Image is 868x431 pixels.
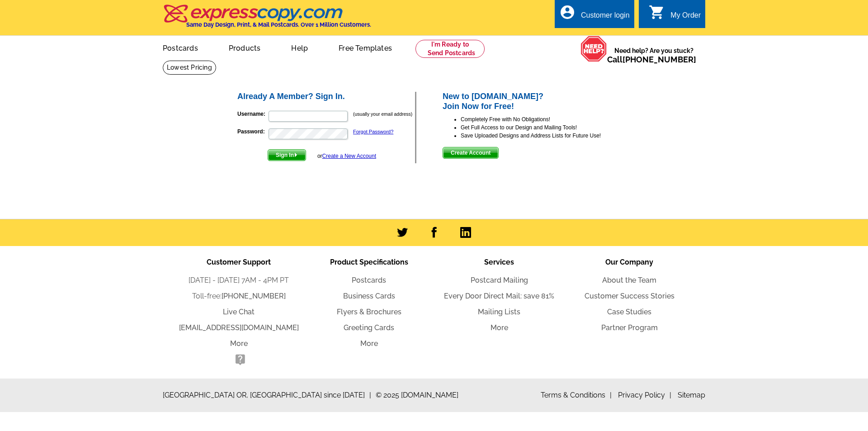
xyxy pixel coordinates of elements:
a: Same Day Design, Print, & Mail Postcards. Over 1 Million Customers. [163,11,371,28]
span: Create Account [443,147,498,158]
i: shopping_cart [649,4,665,20]
li: Completely Free with No Obligations! [461,115,632,123]
a: More [360,339,378,348]
label: Password: [237,128,268,136]
a: About the Team [602,276,656,284]
a: [PHONE_NUMBER] [623,55,696,64]
a: [PHONE_NUMBER] [222,292,286,300]
span: Need help? Are you stuck? [607,46,701,64]
a: Terms & Conditions [541,391,612,399]
a: Live Chat [223,308,255,316]
a: Business Cards [343,292,395,300]
img: help [580,36,607,62]
a: Partner Program [601,323,658,332]
li: Get Full Access to our Design and Mailing Tools! [461,123,632,132]
a: Help [277,37,322,58]
small: (usually your email address) [353,111,412,117]
a: Products [214,37,275,58]
span: Services [484,258,514,266]
span: © 2025 [DOMAIN_NAME] [376,390,458,401]
a: Every Door Direct Mail: save 81% [444,292,554,300]
a: Case Studies [607,308,651,316]
a: Mailing Lists [478,308,520,316]
div: Customer login [581,11,630,24]
i: account_circle [559,4,576,20]
span: Customer Support [207,258,271,266]
a: More [491,323,508,332]
label: Username: [237,110,268,118]
button: Sign In [268,149,306,161]
button: Create Account [443,147,499,159]
a: Privacy Policy [618,391,671,399]
span: Product Specifications [330,258,408,266]
a: Postcards [352,276,386,284]
a: Postcards [148,37,212,58]
a: Flyers & Brochures [337,308,401,316]
h2: Already A Member? Sign In. [237,92,415,102]
a: Postcard Mailing [471,276,528,284]
h4: Same Day Design, Print, & Mail Postcards. Over 1 Million Customers. [186,21,371,28]
span: Sign In [268,150,306,161]
img: button-next-arrow-white.png [294,153,298,157]
span: [GEOGRAPHIC_DATA] OR, [GEOGRAPHIC_DATA] since [DATE] [163,390,371,401]
div: My Order [670,11,701,24]
a: account_circle Customer login [559,10,630,21]
a: Free Templates [324,37,406,58]
li: [DATE] - [DATE] 7AM - 4PM PT [174,275,304,286]
a: shopping_cart My Order [649,10,701,21]
a: [EMAIL_ADDRESS][DOMAIN_NAME] [179,323,299,332]
a: Customer Success Stories [585,292,675,300]
a: Create a New Account [322,153,376,159]
div: or [317,152,376,160]
h2: New to [DOMAIN_NAME]? Join Now for Free! [443,92,632,111]
span: Call [607,55,696,64]
li: Toll-free: [174,291,304,302]
a: Greeting Cards [344,323,394,332]
li: Save Uploaded Designs and Address Lists for Future Use! [461,132,632,140]
a: Sitemap [678,391,705,399]
a: More [230,339,248,348]
a: Forgot Password? [353,129,393,134]
span: Our Company [605,258,653,266]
